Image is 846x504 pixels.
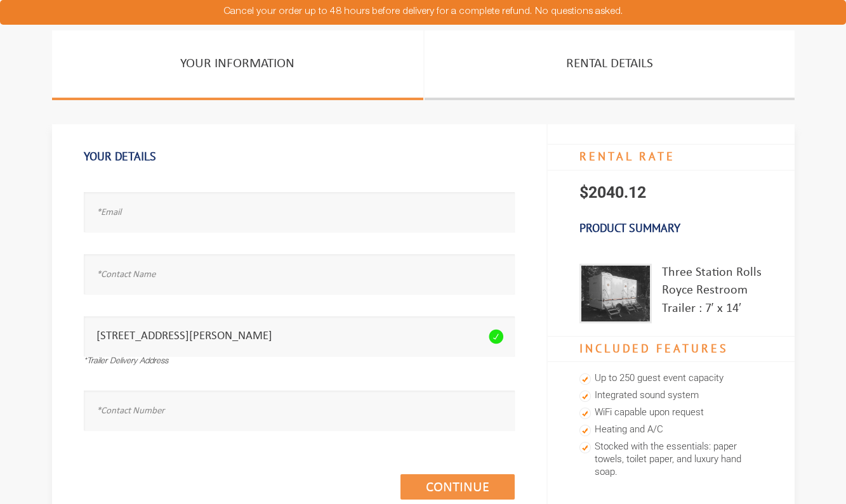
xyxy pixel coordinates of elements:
input: *Email [84,192,515,232]
div: *Trailer Delivery Address [84,356,515,368]
li: Heating and A/C [579,422,763,439]
a: Your Information [52,30,423,100]
h1: Your Details [84,143,515,170]
h4: Included Features [548,336,795,363]
li: Stocked with the essentials: paper towels, toilet paper, and luxury hand soap. [579,439,763,481]
h4: RENTAL RATE [548,144,795,171]
input: *Contact Name [84,254,515,294]
h3: Product Summary [548,215,795,242]
li: WiFi capable upon request [579,404,763,422]
li: Up to 250 guest event capacity [579,370,763,387]
input: *Contact Number [84,391,515,430]
div: Three Station Rolls Royce Restroom Trailer : 7′ x 14′ [662,264,763,323]
li: Integrated sound system [579,387,763,404]
input: *Trailer Delivery Address [84,316,515,356]
a: Continue [400,474,515,500]
a: Rental Details [425,30,795,100]
p: $2040.12 [548,171,795,215]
